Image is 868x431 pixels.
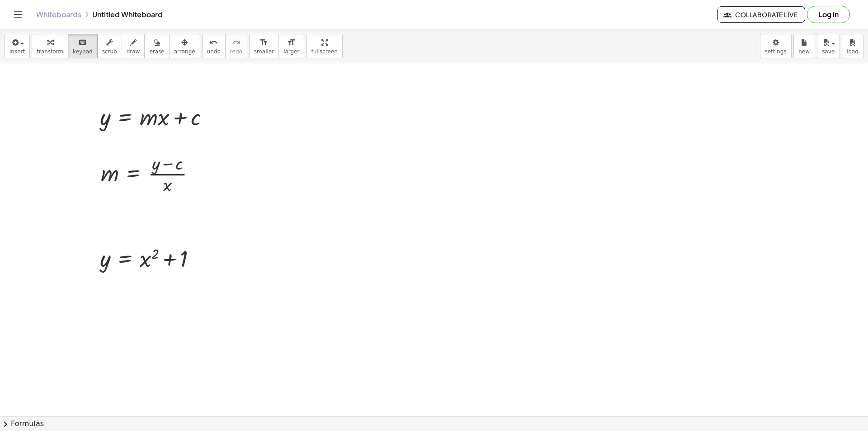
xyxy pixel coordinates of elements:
span: new [798,48,810,55]
span: keypad [73,48,93,55]
i: format_size [259,37,268,48]
button: new [793,34,815,58]
i: redo [232,37,241,48]
button: keyboardkeypad [68,34,98,58]
i: format_size [287,37,296,48]
span: scrub [102,48,117,55]
a: Whiteboards [36,10,81,19]
button: settings [760,34,792,58]
span: erase [149,48,164,55]
span: redo [230,48,242,55]
button: format_sizelarger [278,34,304,58]
span: load [847,48,859,55]
button: Toggle navigation [11,7,25,22]
span: arrange [174,48,195,55]
button: erase [144,34,169,58]
span: transform [37,48,63,55]
span: save [822,48,835,55]
button: insert [5,34,30,58]
span: draw [127,48,140,55]
button: Collaborate Live [717,6,805,23]
i: keyboard [78,37,87,48]
button: arrange [169,34,200,58]
button: draw [122,34,145,58]
button: fullscreen [306,34,342,58]
button: load [842,34,863,58]
span: smaller [254,48,274,55]
button: Log in [807,6,850,23]
button: scrub [97,34,122,58]
button: undoundo [202,34,226,58]
span: insert [9,48,25,55]
span: Collaborate Live [725,10,797,19]
button: transform [32,34,68,58]
button: format_sizesmaller [249,34,279,58]
i: undo [209,37,218,48]
span: settings [765,48,787,55]
span: fullscreen [311,48,337,55]
button: save [817,34,840,58]
span: undo [207,48,221,55]
span: larger [283,48,299,55]
button: redoredo [225,34,247,58]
